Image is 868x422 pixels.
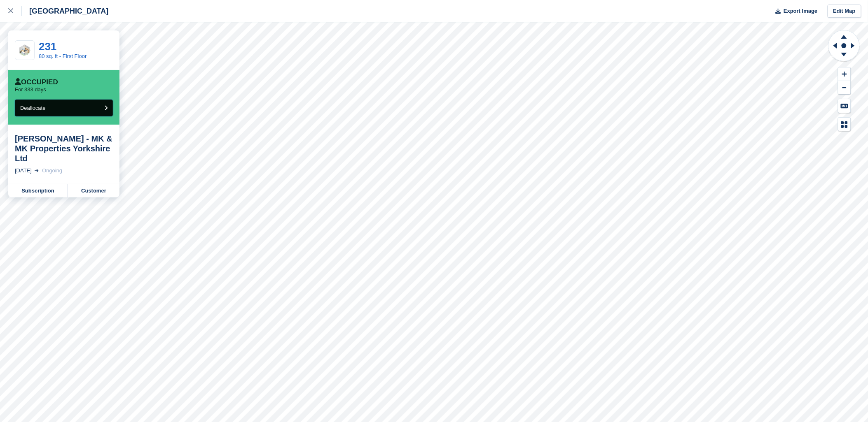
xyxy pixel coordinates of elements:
[15,100,113,116] button: Deallocate
[8,184,68,197] a: Subscription
[838,81,851,95] button: Zoom Out
[15,44,34,57] img: SCA-80sqft.jpg
[838,118,851,131] button: Map Legend
[20,105,45,111] span: Deallocate
[68,184,119,197] a: Customer
[15,134,113,163] div: [PERSON_NAME] - MK & MK Properties Yorkshire Ltd
[15,86,46,93] p: For 333 days
[838,99,851,113] button: Keyboard Shortcuts
[15,167,32,175] div: [DATE]
[39,53,87,59] a: 80 sq. ft - First Floor
[15,78,58,86] div: Occupied
[828,5,861,18] a: Edit Map
[22,6,108,16] div: [GEOGRAPHIC_DATA]
[784,7,817,15] span: Export Image
[771,5,818,18] button: Export Image
[838,67,851,81] button: Zoom In
[39,40,56,53] a: 231
[35,169,39,172] img: arrow-right-light-icn-cde0832a797a2874e46488d9cf13f60e5c3a73dbe684e267c42b8395dfbc2abf.svg
[42,167,62,175] div: Ongoing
